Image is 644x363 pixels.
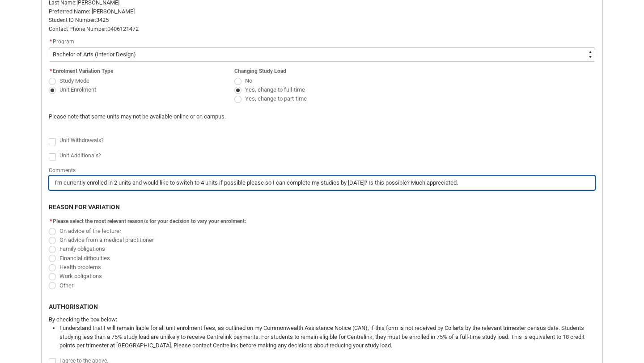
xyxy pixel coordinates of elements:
[49,8,135,15] span: Preferred Name: [PERSON_NAME]
[49,315,595,324] p: By checking the box below:
[59,86,96,93] span: Unit Enrolment
[49,17,96,23] span: Student ID Number:
[245,77,252,84] span: No
[50,218,52,224] abbr: required
[245,95,307,102] span: Yes, change to part-time
[107,25,139,32] span: 0406121472
[49,26,107,32] span: Contact Phone Number:
[49,203,120,211] b: REASON FOR VARIATION
[49,112,456,121] p: Please note that some units may not be available online or on campus.
[49,303,98,310] b: AUTHORISATION
[50,68,52,74] abbr: required
[59,282,73,289] span: Other
[50,38,52,45] abbr: required
[59,77,89,84] span: Study Mode
[234,68,286,74] span: Changing Study Load
[49,167,76,173] span: Comments
[53,218,246,224] span: Please select the most relevant reason/s for your decision to vary your enrolment:
[49,16,595,25] p: 3425
[53,68,113,74] span: Enrolment Variation Type
[59,245,105,252] span: Family obligations
[59,264,101,270] span: Health problems
[53,38,74,45] span: Program
[245,86,305,93] span: Yes, change to full-time
[59,236,154,243] span: On advice from a medical practitioner
[59,152,101,159] span: Unit Additionals?
[59,228,121,234] span: On advice of the lecturer
[59,137,104,144] span: Unit Withdrawals?
[59,273,102,279] span: Work obligations
[59,255,110,262] span: Financial difficulties
[59,324,595,350] li: I understand that I will remain liable for all unit enrolment fees, as outlined on my Commonwealt...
